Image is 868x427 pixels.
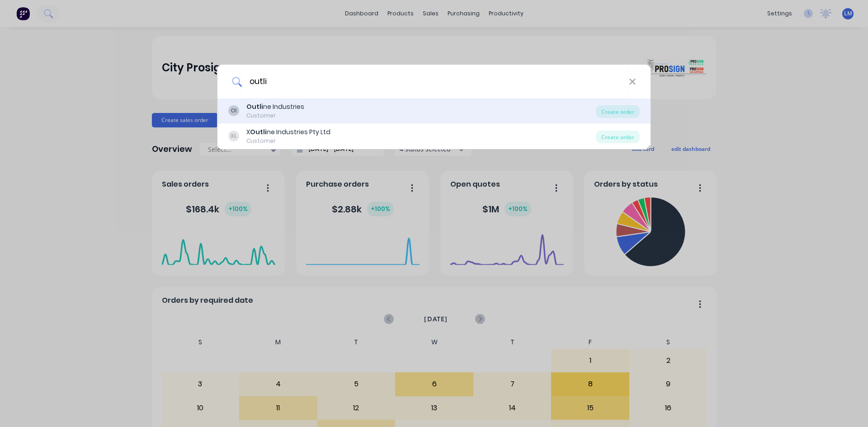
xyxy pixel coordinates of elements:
div: Create order [596,105,640,118]
b: Outli [246,102,263,111]
div: Customer [246,112,304,120]
input: Enter a customer name to create a new order... [242,65,629,99]
b: Outli [250,127,267,136]
div: Customer [246,137,330,145]
div: Create order [596,131,640,143]
div: ne Industries [246,102,304,112]
div: OI [228,105,239,116]
div: XL [228,131,239,141]
div: X ne Industries Pty Ltd [246,127,330,137]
